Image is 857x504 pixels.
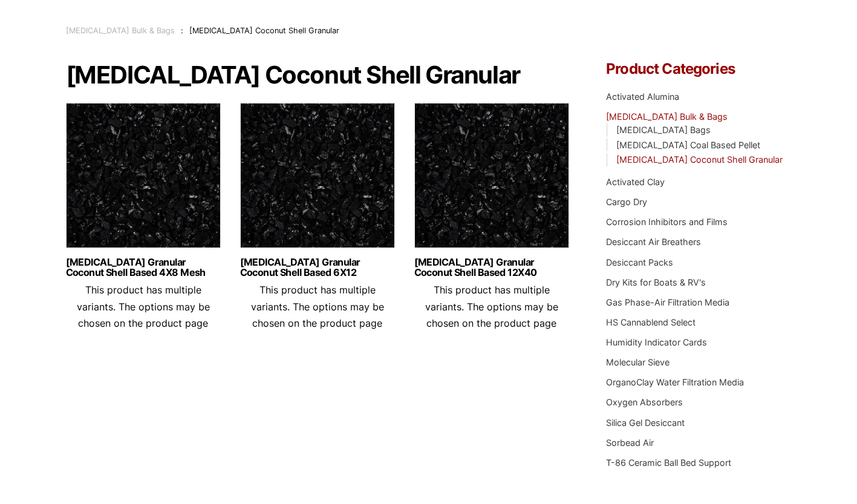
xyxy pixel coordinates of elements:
a: Cargo Dry [606,197,647,207]
a: Corrosion Inhibitors and Films [606,217,728,227]
a: Activated Alumina [606,91,679,102]
a: OrganoClay Water Filtration Media [606,377,744,387]
a: Dry Kits for Boats & RV's [606,277,706,287]
img: Activated Carbon Mesh Granular [240,103,395,254]
a: [MEDICAL_DATA] Granular Coconut Shell Based 12X40 [414,257,569,278]
h1: [MEDICAL_DATA] Coconut Shell Granular [66,62,570,88]
a: Sorbead Air [606,437,654,448]
span: This product has multiple variants. The options may be chosen on the product page [251,284,384,329]
a: Oxygen Absorbers [606,397,683,407]
span: [MEDICAL_DATA] Coconut Shell Granular [189,26,339,35]
a: Activated Clay [606,177,665,187]
span: This product has multiple variants. The options may be chosen on the product page [425,284,558,329]
a: [MEDICAL_DATA] Granular Coconut Shell Based 6X12 [240,257,395,278]
a: [MEDICAL_DATA] Bulk & Bags [606,111,728,122]
h4: Product Categories [606,62,791,76]
a: Molecular Sieve [606,357,670,367]
a: HS Cannablend Select [606,317,696,327]
a: Desiccant Packs [606,257,673,267]
a: [MEDICAL_DATA] Coconut Shell Granular [616,154,783,165]
a: [MEDICAL_DATA] Bags [616,125,711,135]
a: Silica Gel Desiccant [606,417,685,428]
img: Activated Carbon Mesh Granular [66,103,221,254]
a: Desiccant Air Breathers [606,237,701,247]
img: Activated Carbon Mesh Granular [414,103,569,254]
a: [MEDICAL_DATA] Coal Based Pellet [616,140,760,150]
a: [MEDICAL_DATA] Granular Coconut Shell Based 4X8 Mesh [66,257,221,278]
a: T-86 Ceramic Ball Bed Support [606,457,731,468]
a: Gas Phase-Air Filtration Media [606,297,729,307]
span: This product has multiple variants. The options may be chosen on the product page [77,284,210,329]
a: Humidity Indicator Cards [606,337,707,347]
a: [MEDICAL_DATA] Bulk & Bags [66,26,175,35]
span: : [181,26,183,35]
